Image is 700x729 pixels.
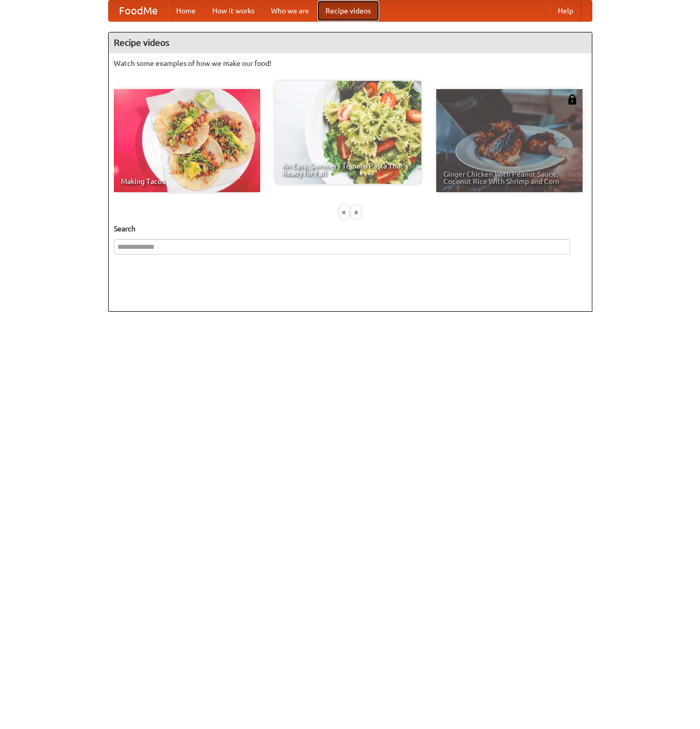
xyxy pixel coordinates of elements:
img: 483408.png [567,94,577,105]
a: Who we are [263,1,317,21]
div: » [351,206,361,218]
a: Making Tacos [114,89,260,192]
a: Recipe videos [317,1,379,21]
p: Watch some examples of how we make our food! [114,58,587,69]
a: Home [168,1,204,21]
h5: Search [114,224,587,234]
a: Help [550,1,582,21]
div: « [339,206,349,218]
span: Making Tacos [121,178,253,185]
a: FoodMe [109,1,168,21]
h4: Recipe videos [109,32,592,53]
a: How it works [204,1,263,21]
span: An Easy, Summery Tomato Pasta That's Ready for Fall [282,162,414,177]
a: An Easy, Summery Tomato Pasta That's Ready for Fall [275,81,421,184]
